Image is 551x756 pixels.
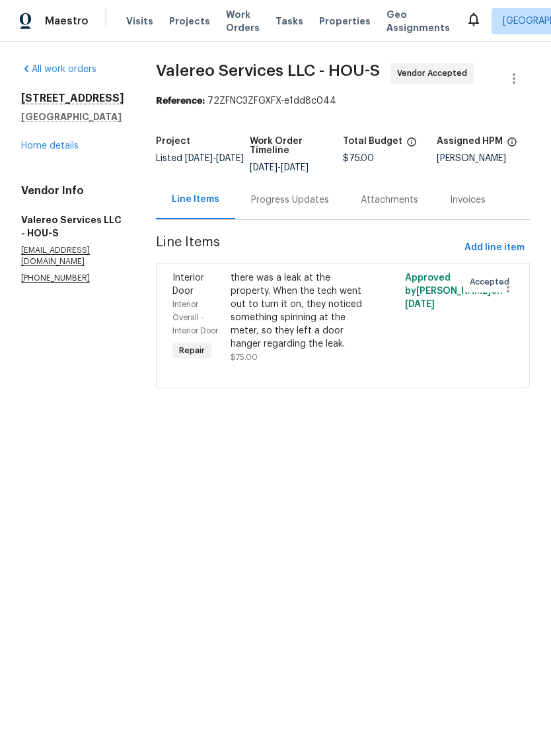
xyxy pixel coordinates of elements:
a: All work orders [21,65,96,74]
div: Attachments [361,193,418,207]
span: Listed [156,154,244,163]
span: Interior Overall - Interior Door [172,300,218,335]
span: $75.00 [343,154,374,163]
h5: Work Order Timeline [250,137,344,155]
span: Visits [126,15,153,28]
span: [DATE] [185,154,213,163]
div: Invoices [450,193,486,207]
span: - [185,154,244,163]
span: Projects [169,15,210,28]
span: $75.00 [231,353,258,361]
span: The total cost of line items that have been proposed by Opendoor. This sum includes line items th... [406,137,417,154]
span: Approved by [PERSON_NAME] on [405,273,503,309]
h5: Total Budget [343,137,402,146]
span: Properties [319,15,371,28]
span: Tasks [275,17,303,26]
span: Accepted [470,275,515,289]
div: there was a leak at the property. When the tech went out to turn it on, they noticed something sp... [231,271,368,351]
h4: Vendor Info [21,184,124,197]
span: Work Orders [226,8,260,34]
button: Add line item [459,236,530,260]
span: - [250,163,309,172]
span: Vendor Accepted [397,67,472,80]
span: Maestro [45,15,89,28]
span: [DATE] [281,163,309,172]
div: 72ZFNC3ZFGXFX-e1dd8c044 [156,94,530,108]
span: Line Items [156,236,459,260]
span: [DATE] [216,154,244,163]
div: [PERSON_NAME] [437,154,531,163]
span: [DATE] [250,163,277,172]
span: Geo Assignments [386,8,450,34]
span: Valereo Services LLC - HOU-S [156,63,380,79]
h5: Project [156,137,190,146]
span: [DATE] [405,300,435,309]
span: The hpm assigned to this work order. [507,137,517,154]
h5: Valereo Services LLC - HOU-S [21,213,124,240]
div: Progress Updates [251,193,329,207]
h5: Assigned HPM [437,137,503,146]
div: Line Items [172,193,219,206]
span: Repair [174,344,210,357]
b: Reference: [156,96,205,106]
span: Interior Door [172,273,204,296]
span: Add line item [464,240,525,256]
a: Home details [21,141,79,151]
